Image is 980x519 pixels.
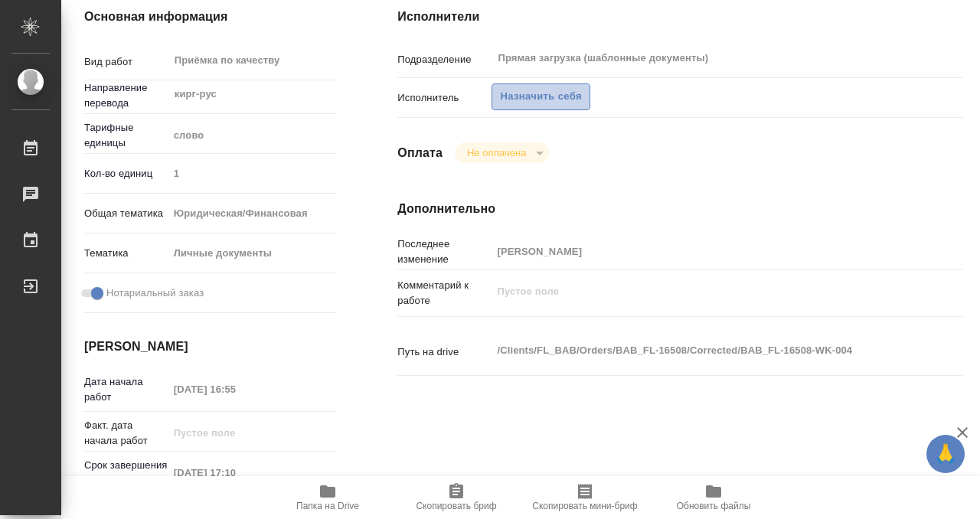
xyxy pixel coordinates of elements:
button: 🙏 [926,435,965,473]
button: Назначить себя [492,83,590,110]
p: Тарифные единицы [84,120,168,151]
button: Обновить файлы [649,476,778,519]
input: Пустое поле [168,162,337,184]
button: Скопировать бриф [392,476,521,519]
div: Юридическая/Финансовая [168,201,337,227]
p: Исполнитель [397,90,492,106]
h4: [PERSON_NAME] [84,338,336,356]
span: 🙏 [933,438,959,470]
p: Тематика [84,246,168,261]
input: Пустое поле [492,240,916,263]
input: Пустое поле [168,378,302,400]
p: Подразделение [397,52,492,67]
p: Факт. дата начала работ [84,418,168,449]
span: Папка на Drive [296,501,359,511]
input: Пустое поле [168,422,302,444]
input: Пустое поле [168,462,302,484]
span: Назначить себя [500,88,581,106]
p: Направление перевода [84,80,168,111]
span: Скопировать мини-бриф [532,501,637,511]
div: Подбор [455,142,549,163]
div: Личные документы [168,240,337,266]
p: Дата начала работ [84,374,168,405]
p: Общая тематика [84,206,168,221]
h4: Исполнители [397,8,963,26]
button: Скопировать мини-бриф [521,476,649,519]
button: Папка на Drive [263,476,392,519]
span: Скопировать бриф [416,501,496,511]
textarea: /Clients/FL_BAB/Orders/BAB_FL-16508/Corrected/BAB_FL-16508-WK-004 [492,338,916,364]
span: Нотариальный заказ [106,286,204,301]
p: Комментарий к работе [397,278,492,308]
h4: Основная информация [84,8,336,26]
p: Путь на drive [397,344,492,360]
div: слово [168,122,337,149]
span: Обновить файлы [677,501,751,511]
h4: Дополнительно [397,200,963,218]
button: Не оплачена [462,146,531,159]
p: Кол-во единиц [84,166,168,181]
p: Вид работ [84,54,168,70]
p: Срок завершения работ [84,458,168,488]
p: Последнее изменение [397,237,492,267]
h4: Оплата [397,144,443,162]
